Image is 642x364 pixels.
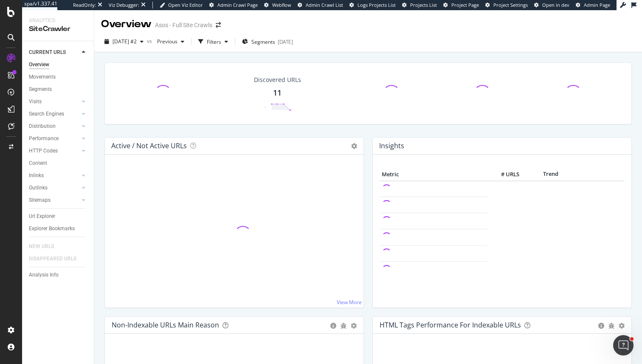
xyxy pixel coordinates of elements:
[306,2,343,8] span: Admin Crawl List
[29,254,85,263] a: DISAPPEARED URLS
[380,321,521,329] div: HTML Tags Performance for Indexable URLs
[264,2,291,8] a: Webflow
[29,159,47,168] div: Content
[29,17,87,24] div: Analytics
[584,2,610,8] span: Admin Page
[195,35,231,48] button: Filters
[29,254,76,263] div: DISAPPEARED URLS
[112,321,219,329] div: Non-Indexable URLs Main Reason
[29,110,79,119] a: Search Engines
[29,60,88,69] a: Overview
[380,168,487,181] th: Metric
[613,335,634,356] iframe: Intercom live chat
[349,2,396,8] a: Logs Projects List
[207,38,221,45] div: Filters
[168,2,203,8] span: Open Viz Editor
[217,2,258,8] span: Admin Crawl Page
[265,103,266,110] div: -
[29,224,75,233] div: Explorer Bookmarks
[29,73,56,82] div: Movements
[358,2,396,8] span: Logs Projects List
[29,110,64,119] div: Search Engines
[29,147,58,155] div: HTTP Codes
[29,147,79,155] a: HTTP Codes
[451,2,479,8] span: Project Page
[29,159,88,168] a: Content
[29,134,79,143] a: Performance
[147,37,154,45] span: vs
[29,122,79,131] a: Distribution
[351,323,357,329] div: gear
[485,2,528,8] a: Project Settings
[160,2,203,8] a: Open Viz Editor
[111,140,187,152] h4: Active / Not Active URLs
[209,2,258,8] a: Admin Crawl Page
[29,196,79,205] a: Sitemaps
[113,38,137,45] span: 2025 Sep. 23rd #2
[29,271,59,279] div: Analysis Info
[29,73,88,82] a: Movements
[101,35,147,48] button: [DATE] #2
[272,2,291,8] span: Webflow
[29,242,62,251] a: NEW URLS
[29,242,54,251] div: NEW URLS
[29,134,59,143] div: Performance
[29,224,88,233] a: Explorer Bookmarks
[29,85,88,94] a: Segments
[73,2,96,8] div: ReadOnly:
[29,196,51,205] div: Sitemaps
[278,38,293,45] div: [DATE]
[341,323,346,329] div: bug
[101,17,152,31] div: Overview
[29,48,79,57] a: CURRENT URLS
[351,143,357,149] i: Options
[29,60,49,69] div: Overview
[29,212,55,221] div: Url Explorer
[542,2,569,8] span: Open in dev
[608,323,614,329] div: bug
[155,21,212,29] div: Asos - Full Site Crawls
[402,2,437,8] a: Projects List
[29,271,88,279] a: Analysis Info
[29,122,56,131] div: Distribution
[109,2,139,8] div: Viz Debugger:
[330,323,336,329] div: circle-info
[29,85,52,94] div: Segments
[410,2,437,8] span: Projects List
[598,323,604,329] div: circle-info
[29,183,48,192] div: Outlinks
[298,2,343,8] a: Admin Crawl List
[154,38,177,45] span: Previous
[29,97,79,106] a: Visits
[29,48,66,57] div: CURRENT URLS
[619,323,625,329] div: gear
[337,299,362,306] a: View More
[251,38,275,45] span: Segments
[239,35,296,48] button: Segments[DATE]
[254,76,301,84] div: Discovered URLs
[273,87,282,99] div: 11
[487,168,521,181] th: # URLS
[29,97,42,106] div: Visits
[29,183,79,192] a: Outlinks
[29,171,79,180] a: Inlinks
[216,22,221,28] div: arrow-right-arrow-left
[521,168,580,181] th: Trend
[379,140,404,152] h4: Insights
[154,35,188,48] button: Previous
[29,24,87,34] div: SiteCrawler
[493,2,528,8] span: Project Settings
[29,212,88,221] a: Url Explorer
[576,2,610,8] a: Admin Page
[534,2,569,8] a: Open in dev
[443,2,479,8] a: Project Page
[29,171,44,180] div: Inlinks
